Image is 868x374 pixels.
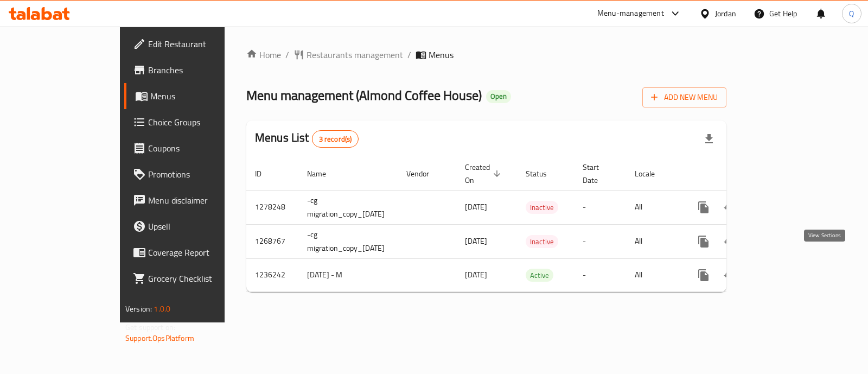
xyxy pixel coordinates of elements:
[526,236,558,248] span: Inactive
[429,48,454,61] span: Menus
[682,157,803,191] th: Actions
[407,48,411,61] li: /
[148,37,256,50] span: Edit Restaurant
[717,229,743,255] button: Change Status
[124,31,265,57] a: Edit Restaurant
[635,167,669,180] span: Locale
[651,91,718,104] span: Add New Menu
[626,224,682,258] td: All
[255,167,276,180] span: ID
[148,194,256,207] span: Menu disclaimer
[465,268,487,282] span: [DATE]
[148,246,256,259] span: Coverage Report
[526,235,558,248] div: Inactive
[293,48,403,61] a: Restaurants management
[406,167,443,180] span: Vendor
[246,224,298,258] td: 1268767
[526,269,553,282] div: Active
[124,187,265,213] a: Menu disclaimer
[486,90,511,103] div: Open
[715,8,736,20] div: Jordan
[148,116,256,129] span: Choice Groups
[626,258,682,291] td: All
[124,83,265,109] a: Menus
[465,200,487,214] span: [DATE]
[148,168,256,181] span: Promotions
[465,161,504,187] span: Created On
[307,48,403,61] span: Restaurants management
[298,190,398,224] td: -cg migration_copy_[DATE]
[642,87,726,107] button: Add New Menu
[526,269,553,282] span: Active
[691,262,717,288] button: more
[148,64,256,77] span: Branches
[465,234,487,248] span: [DATE]
[125,302,152,316] span: Version:
[574,190,626,224] td: -
[312,134,359,144] span: 3 record(s)
[125,320,175,334] span: Get support on:
[597,7,664,20] div: Menu-management
[148,272,256,285] span: Grocery Checklist
[486,92,511,101] span: Open
[246,258,298,291] td: 1236242
[691,229,717,255] button: more
[154,302,170,316] span: 1.0.0
[285,48,289,61] li: /
[255,130,359,148] h2: Menus List
[246,190,298,224] td: 1278248
[150,90,256,103] span: Menus
[298,258,398,291] td: [DATE] - M
[526,167,561,180] span: Status
[148,220,256,233] span: Upsell
[124,239,265,265] a: Coverage Report
[148,142,256,155] span: Coupons
[849,8,854,20] span: Q
[125,331,194,345] a: Support.OpsPlatform
[246,83,482,107] span: Menu management ( Almond Coffee House )
[574,224,626,258] td: -
[696,126,722,152] div: Export file
[717,262,743,288] button: Change Status
[583,161,613,187] span: Start Date
[246,157,803,292] table: enhanced table
[691,194,717,220] button: more
[626,190,682,224] td: All
[526,201,558,214] span: Inactive
[574,258,626,291] td: -
[717,194,743,220] button: Change Status
[124,57,265,83] a: Branches
[298,224,398,258] td: -cg migration_copy_[DATE]
[312,130,359,148] div: Total records count
[124,265,265,291] a: Grocery Checklist
[246,48,726,61] nav: breadcrumb
[124,109,265,135] a: Choice Groups
[307,167,340,180] span: Name
[124,161,265,187] a: Promotions
[124,213,265,239] a: Upsell
[124,135,265,161] a: Coupons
